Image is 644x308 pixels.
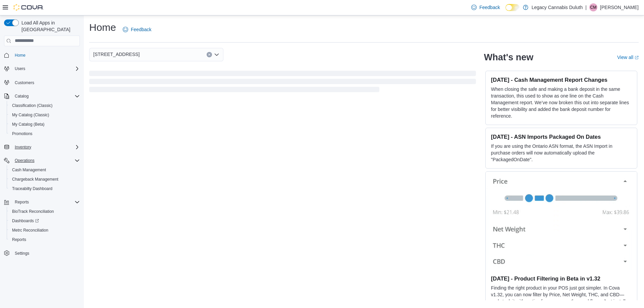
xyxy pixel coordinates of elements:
span: Reports [9,236,80,244]
span: Reports [12,237,26,242]
p: Legacy Cannabis Duluth [532,3,583,11]
span: Dashboards [9,217,80,225]
span: Operations [12,157,80,165]
span: Dashboards [12,218,39,224]
button: My Catalog (Beta) [7,120,83,129]
button: Open list of options [214,52,219,57]
span: Cash Management [9,166,80,174]
button: BioTrack Reconciliation [7,207,83,216]
button: Customers [1,77,83,87]
div: Corey McCauley [589,3,597,11]
span: My Catalog (Classic) [12,112,49,118]
span: Operations [15,158,35,163]
span: Cash Management [12,167,46,173]
a: Settings [12,249,32,257]
span: Traceabilty Dashboard [9,185,80,193]
a: Classification (Classic) [9,102,55,110]
span: Metrc Reconciliation [9,226,80,234]
input: Dark Mode [505,4,520,11]
span: BioTrack Reconciliation [9,207,80,215]
a: Promotions [9,130,35,138]
a: Feedback [120,23,154,36]
a: Home [12,51,28,59]
span: Chargeback Management [9,175,80,183]
span: Catalog [12,92,80,100]
a: Chargeback Management [9,175,61,183]
span: My Catalog (Beta) [9,120,80,128]
button: Operations [12,157,37,165]
h3: [DATE] - Product Filtering in Beta in v1.32 [491,275,632,282]
button: Classification (Classic) [7,101,83,110]
p: If you are using the Ontario ASN format, the ASN Import in purchase orders will now automatically... [491,143,632,163]
p: | [585,3,587,11]
a: Dashboards [9,217,42,225]
a: BioTrack Reconciliation [9,207,57,215]
span: Feedback [131,26,151,33]
span: Traceabilty Dashboard [12,186,52,191]
span: Settings [12,249,80,257]
button: Reports [1,197,83,207]
button: My Catalog (Classic) [7,110,83,120]
span: My Catalog (Classic) [9,111,80,119]
span: [STREET_ADDRESS] [93,50,140,58]
p: [PERSON_NAME] [600,3,639,11]
img: Cova [13,4,44,11]
button: Home [1,50,83,60]
a: Feedback [469,1,502,14]
a: Metrc Reconciliation [9,226,51,234]
p: When closing the safe and making a bank deposit in the same transaction, this used to show as one... [491,86,632,119]
a: View allExternal link [617,55,639,60]
span: Classification (Classic) [9,102,80,110]
h2: What's new [484,52,533,63]
span: Users [15,66,25,71]
h1: Home [89,21,116,34]
span: Inventory [15,144,31,150]
span: Customers [12,78,80,86]
span: BioTrack Reconciliation [12,209,54,214]
button: Cash Management [7,165,83,175]
button: Reports [7,235,83,244]
button: Users [12,65,28,73]
span: Inventory [12,143,80,151]
a: Cash Management [9,166,49,174]
a: Traceabilty Dashboard [9,185,55,193]
a: Customers [12,79,37,87]
span: Promotions [9,130,80,138]
nav: Complex example [4,48,80,275]
span: Chargeback Management [12,177,58,182]
span: Reports [12,198,80,206]
button: Operations [1,156,83,165]
span: Loading [89,72,476,94]
button: Inventory [12,143,34,151]
a: Dashboards [7,216,83,226]
span: CM [590,3,597,11]
button: Catalog [12,92,31,100]
a: My Catalog (Classic) [9,111,52,119]
button: Metrc Reconciliation [7,226,83,235]
span: Load All Apps in [GEOGRAPHIC_DATA] [19,19,80,33]
button: Chargeback Management [7,175,83,184]
button: Promotions [7,129,83,138]
span: Users [12,65,80,73]
a: Reports [9,236,29,244]
span: My Catalog (Beta) [12,122,45,127]
button: Reports [12,198,32,206]
button: Users [1,64,83,73]
span: Home [15,53,25,58]
span: Feedback [479,4,500,11]
button: Catalog [1,91,83,101]
span: Settings [15,251,29,256]
span: Metrc Reconciliation [12,228,48,233]
button: Inventory [1,142,83,152]
span: Home [12,51,80,59]
span: Catalog [15,94,29,99]
button: Settings [1,248,83,258]
button: Clear input [207,52,212,57]
svg: External link [635,56,639,60]
span: Reports [15,199,29,205]
h3: [DATE] - Cash Management Report Changes [491,76,632,83]
span: Classification (Classic) [12,103,53,108]
a: My Catalog (Beta) [9,120,47,128]
h3: [DATE] - ASN Imports Packaged On Dates [491,133,632,140]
